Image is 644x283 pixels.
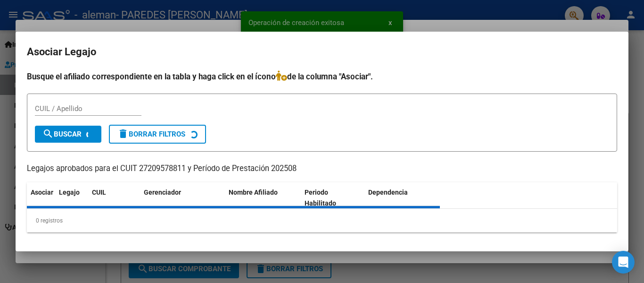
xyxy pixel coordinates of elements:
p: Legajos aprobados para el CUIT 27209578811 y Período de Prestación 202508 [27,163,617,175]
datatable-header-cell: Asociar [27,182,55,214]
div: Open Intercom Messenger [612,251,635,274]
datatable-header-cell: CUIL [88,182,140,214]
span: Buscar [42,130,82,138]
datatable-header-cell: Periodo Habilitado [301,182,364,214]
mat-icon: delete [117,128,129,139]
datatable-header-cell: Gerenciador [140,182,225,214]
span: Dependencia [368,189,408,196]
h4: Busque el afiliado correspondiente en la tabla y haga click en el ícono de la columna "Asociar". [27,70,617,83]
span: CUIL [92,189,106,196]
span: Periodo Habilitado [305,189,336,207]
mat-icon: search [42,128,54,139]
span: Nombre Afiliado [229,189,278,196]
div: 0 registros [27,209,617,232]
datatable-header-cell: Dependencia [364,182,440,214]
h2: Asociar Legajo [27,43,617,61]
span: Asociar [31,189,53,196]
span: Gerenciador [144,189,181,196]
button: Borrar Filtros [109,125,206,144]
datatable-header-cell: Legajo [55,182,88,214]
button: Buscar [35,126,101,143]
span: Borrar Filtros [117,130,185,138]
span: Legajo [59,189,80,196]
datatable-header-cell: Nombre Afiliado [225,182,301,214]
